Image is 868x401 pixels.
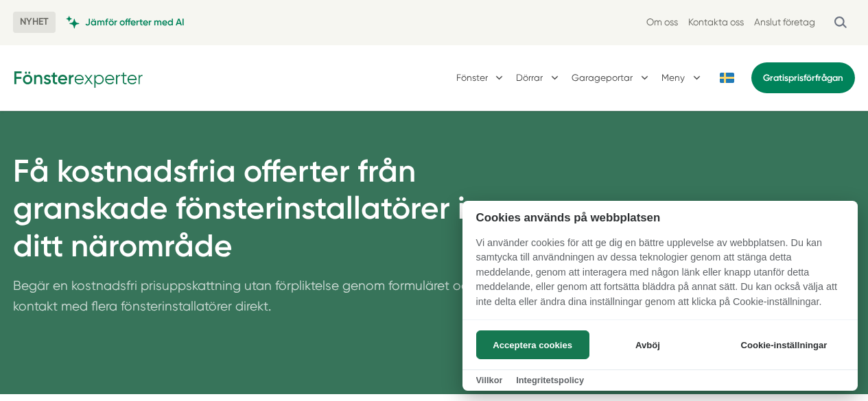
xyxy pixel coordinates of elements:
a: Integritetspolicy [516,375,584,385]
a: Villkor [476,375,503,385]
button: Avböj [593,330,702,359]
p: Vi använder cookies för att ge dig en bättre upplevelse av webbplatsen. Du kan samtycka till anvä... [462,236,858,319]
button: Acceptera cookies [476,330,589,359]
h2: Cookies används på webbplatsen [462,211,858,224]
button: Cookie-inställningar [724,330,844,359]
